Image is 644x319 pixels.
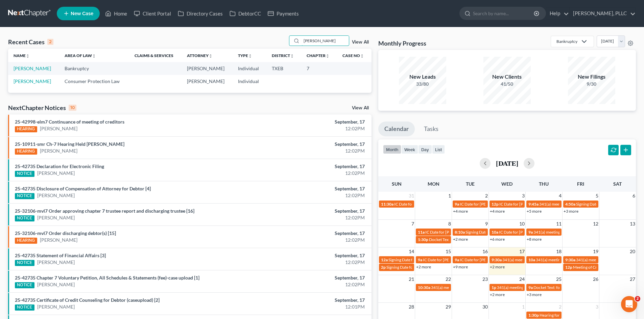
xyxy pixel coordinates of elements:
span: 12a [381,257,388,262]
span: Signing Date for [PERSON_NAME] [576,202,637,207]
div: Recent Cases [8,38,53,46]
h3: Monthly Progress [378,39,426,47]
a: Calendar [378,122,415,136]
div: 12:02PM [253,259,365,266]
a: [PERSON_NAME] [40,148,77,154]
div: September, 17 [253,118,365,125]
h2: [DATE] [496,160,518,167]
a: [PERSON_NAME] [37,259,75,266]
a: +2 more [490,264,505,269]
span: Fri [577,181,584,187]
a: Case Nounfold_more [342,53,364,58]
td: Individual [233,62,266,75]
span: 9a [455,202,459,207]
span: 26 [592,275,599,283]
span: 9:30a [492,257,502,262]
span: Sat [613,181,622,187]
span: 23 [482,275,488,283]
div: New Clients [483,73,531,81]
span: 11:30a [381,202,393,207]
div: September, 17 [253,163,365,170]
td: [PERSON_NAME] [182,75,233,87]
a: 25-42735 Disclosure of Compensation of Attorney for Debtor [4] [15,186,151,191]
span: 341(a) meeting for [PERSON_NAME] [502,257,568,262]
span: 19 [592,247,599,256]
a: 25-32106-mvl7 Order discharging debtor(s) [15] [15,230,116,236]
span: 12p [565,265,572,270]
span: 29 [445,303,452,311]
div: New Leads [399,73,446,81]
a: View All [352,106,369,110]
i: unfold_more [360,54,364,58]
a: +4 more [453,209,468,214]
div: HEARING [15,126,37,132]
span: 2p [381,265,386,270]
iframe: Intercom live chat [621,296,637,312]
span: 341(a) meeting for [497,285,530,290]
span: Wed [501,181,512,187]
div: 12:02PM [253,148,365,154]
span: 341(a) meeting for [PERSON_NAME] & [PERSON_NAME] [431,285,532,290]
i: unfold_more [92,54,96,58]
td: Individual [233,75,266,87]
span: Signing Date for [PERSON_NAME] & [PERSON_NAME] [388,257,485,262]
div: NOTICE [15,193,34,199]
span: 6 [632,192,636,200]
span: 7 [411,220,415,228]
td: Bankruptcy [59,62,129,75]
div: 12:02PM [253,125,365,132]
span: Tue [466,181,475,187]
span: 10a [492,230,498,235]
a: +5 more [527,209,542,214]
i: unfold_more [248,54,252,58]
a: +2 more [453,237,468,242]
span: Hearing for [540,313,560,318]
a: [PERSON_NAME] [40,237,77,243]
span: 2 [558,303,562,311]
div: September, 17 [253,230,365,237]
div: HEARING [15,149,37,155]
span: 1:30p [418,237,428,242]
div: NOTICE [15,260,34,266]
i: unfold_more [326,54,330,58]
span: 9a [528,230,533,235]
span: 17 [519,247,525,256]
a: 25-10911-smr Ch-7 Hearing Held [PERSON_NAME] [15,141,124,147]
a: +2 more [416,264,431,269]
span: Signing Date for [PERSON_NAME] [466,230,526,235]
div: NOTICE [15,282,34,288]
a: Chapterunfold_more [307,53,330,58]
span: 14 [408,247,415,256]
span: IC Date for [PERSON_NAME] [499,230,551,235]
a: Districtunfold_more [272,53,294,58]
a: Nameunfold_more [14,53,30,58]
td: TXEB [266,62,302,75]
a: 25-42998-elm7 Continuance of meeting of creditors [15,119,124,125]
a: Home [102,7,130,20]
a: [PERSON_NAME] [14,78,51,84]
span: 10:30a [418,285,430,290]
a: Tasks [418,122,445,136]
span: 9a [528,285,533,290]
a: [PERSON_NAME] [37,170,75,177]
span: 4:50a [565,202,575,207]
span: 21 [408,275,415,283]
a: [PERSON_NAME] [37,303,75,310]
span: 4 [558,192,562,200]
a: +4 more [490,209,505,214]
span: 10a [528,257,535,262]
span: 9:30a [565,257,575,262]
span: 18 [555,247,562,256]
span: 5 [595,192,599,200]
i: unfold_more [26,54,30,58]
span: 9a [418,257,422,262]
span: 24 [519,275,525,283]
span: 10 [519,220,525,228]
a: +6 more [490,237,505,242]
td: 7 [301,62,337,75]
div: September, 17 [253,141,365,148]
span: Sun [392,181,402,187]
input: Search by name... [473,7,535,20]
span: 12p [492,202,499,207]
a: 25-42735 Certificate of Credit Counseling for Debtor (caseupload) [2] [15,297,160,303]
